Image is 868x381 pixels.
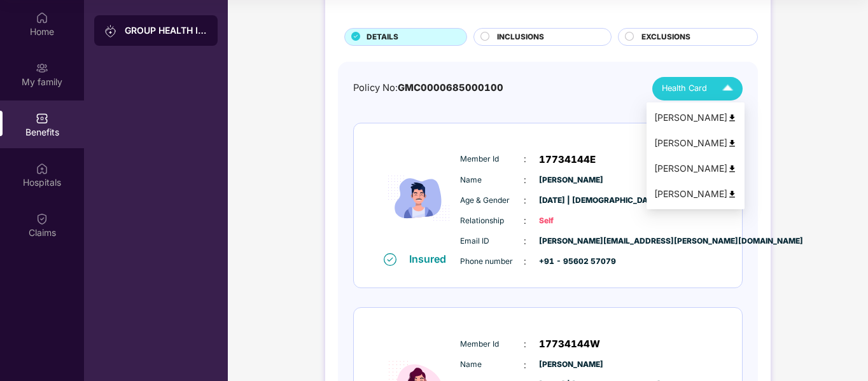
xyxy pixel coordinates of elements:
[539,174,603,186] span: [PERSON_NAME]
[524,254,526,268] span: :
[36,62,48,74] img: svg+xml;base64,PHN2ZyB3aWR0aD0iMjAiIGhlaWdodD0iMjAiIHZpZXdCb3g9IjAgMCAyMCAyMCIgZmlsbD0ibm9uZSIgeG...
[539,152,596,167] span: 17734144E
[539,195,603,207] span: [DATE] | [DEMOGRAPHIC_DATA]
[36,112,48,125] img: svg+xml;base64,PHN2ZyBpZD0iQmVuZWZpdHMiIHhtbG5zPSJodHRwOi8vd3d3LnczLm9yZy8yMDAwL3N2ZyIgd2lkdGg9Ij...
[654,111,737,125] div: [PERSON_NAME]
[367,31,398,43] span: DETAILS
[524,193,526,207] span: :
[524,337,526,351] span: :
[524,173,526,187] span: :
[409,253,454,265] div: Insured
[652,77,743,100] button: Health Card
[539,235,603,247] span: [PERSON_NAME][EMAIL_ADDRESS][PERSON_NAME][DOMAIN_NAME]
[727,113,737,123] img: svg+xml;base64,PHN2ZyB4bWxucz0iaHR0cDovL3d3dy53My5vcmcvMjAwMC9zdmciIHdpZHRoPSI0OCIgaGVpZ2h0PSI0OC...
[727,164,737,174] img: svg+xml;base64,PHN2ZyB4bWxucz0iaHR0cDovL3d3dy53My5vcmcvMjAwMC9zdmciIHdpZHRoPSI0OCIgaGVpZ2h0PSI0OC...
[717,78,739,100] img: Icuh8uwCUCF+XjCZyLQsAKiDCM9HiE6CMYmKQaPGkZKaA32CAAACiQcFBJY0IsAAAAASUVORK5CYII=
[460,359,524,371] span: Name
[539,215,603,227] span: Self
[460,195,524,207] span: Age & Gender
[539,359,603,371] span: [PERSON_NAME]
[460,235,524,247] span: Email ID
[460,153,524,165] span: Member Id
[524,214,526,228] span: :
[727,190,737,199] img: svg+xml;base64,PHN2ZyB4bWxucz0iaHR0cDovL3d3dy53My5vcmcvMjAwMC9zdmciIHdpZHRoPSI0OCIgaGVpZ2h0PSI0OC...
[524,152,526,166] span: :
[662,82,707,95] span: Health Card
[524,234,526,248] span: :
[36,162,48,175] img: svg+xml;base64,PHN2ZyBpZD0iSG9zcGl0YWxzIiB4bWxucz0iaHR0cDovL3d3dy53My5vcmcvMjAwMC9zdmciIHdpZHRoPS...
[539,336,600,352] span: 17734144W
[104,25,117,38] img: svg+xml;base64,PHN2ZyB3aWR0aD0iMjAiIGhlaWdodD0iMjAiIHZpZXdCb3g9IjAgMCAyMCAyMCIgZmlsbD0ibm9uZSIgeG...
[36,212,48,225] img: svg+xml;base64,PHN2ZyBpZD0iQ2xhaW0iIHhtbG5zPSJodHRwOi8vd3d3LnczLm9yZy8yMDAwL3N2ZyIgd2lkdGg9IjIwIi...
[727,139,737,148] img: svg+xml;base64,PHN2ZyB4bWxucz0iaHR0cDovL3d3dy53My5vcmcvMjAwMC9zdmciIHdpZHRoPSI0OCIgaGVpZ2h0PSI0OC...
[524,358,526,372] span: :
[353,81,503,95] div: Policy No:
[497,31,544,43] span: INCLUSIONS
[539,256,603,268] span: +91 - 95602 57079
[384,253,396,266] img: svg+xml;base64,PHN2ZyB4bWxucz0iaHR0cDovL3d3dy53My5vcmcvMjAwMC9zdmciIHdpZHRoPSIxNiIgaGVpZ2h0PSIxNi...
[460,215,524,227] span: Relationship
[654,162,737,176] div: [PERSON_NAME]
[381,144,457,252] img: icon
[125,24,207,37] div: GROUP HEALTH INSURANCE
[641,31,690,43] span: EXCLUSIONS
[654,187,737,201] div: [PERSON_NAME]
[460,174,524,186] span: Name
[398,82,503,94] span: GMC0000685000100
[654,136,737,150] div: [PERSON_NAME]
[36,11,48,24] img: svg+xml;base64,PHN2ZyBpZD0iSG9tZSIgeG1sbnM9Imh0dHA6Ly93d3cudzMub3JnLzIwMDAvc3ZnIiB3aWR0aD0iMjAiIG...
[460,256,524,268] span: Phone number
[460,338,524,350] span: Member Id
